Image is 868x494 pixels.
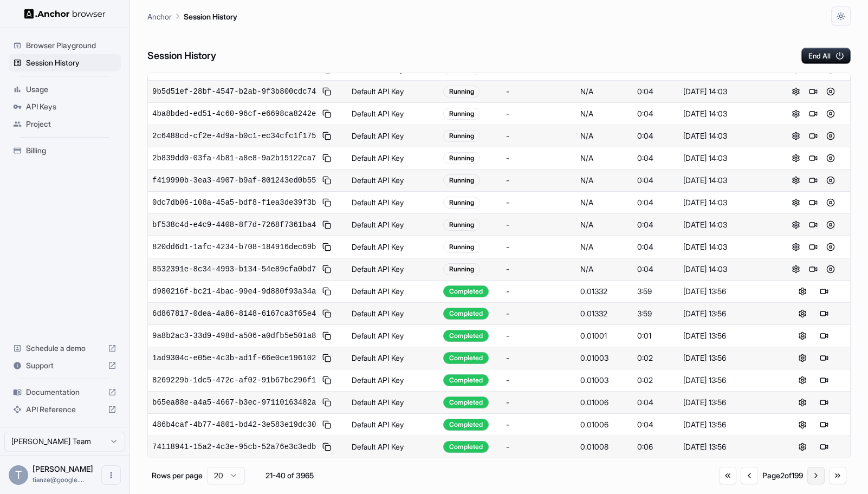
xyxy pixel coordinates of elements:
[637,108,675,119] div: 0:04
[152,375,316,386] span: 8269229b-1dc5-472c-af02-91b67bc296f1
[9,81,121,98] div: Usage
[9,401,121,418] div: API Reference
[580,419,629,430] div: 0.01006
[152,264,316,275] span: 8532391e-8c34-4993-b134-54e89cfa0bd7
[347,170,438,192] td: Default API Key
[506,308,572,319] div: -
[580,175,629,186] div: N/A
[580,353,629,363] div: 0.01003
[506,242,572,252] div: -
[580,441,629,452] div: 0.01008
[24,9,106,19] img: Anchor Logo
[443,197,480,209] div: Running
[152,308,316,319] span: 6d867817-0dea-4a86-8148-6167ca3f65e4
[637,397,675,408] div: 0:04
[26,57,116,68] span: Session History
[9,37,121,54] div: Browser Playground
[580,131,629,141] div: N/A
[683,308,772,319] div: [DATE] 13:56
[580,308,629,319] div: 0.01332
[9,357,121,374] div: Support
[506,264,572,275] div: -
[683,330,772,341] div: [DATE] 13:56
[9,465,28,485] div: T
[9,98,121,115] div: API Keys
[347,214,438,236] td: Default API Key
[580,219,629,230] div: N/A
[580,108,629,119] div: N/A
[443,86,480,97] div: Running
[637,86,675,97] div: 0:04
[506,330,572,341] div: -
[801,48,851,64] button: End All
[683,219,772,230] div: [DATE] 14:03
[637,308,675,319] div: 3:59
[347,369,438,392] td: Default API Key
[637,353,675,363] div: 0:02
[580,375,629,386] div: 0.01003
[637,197,675,208] div: 0:04
[443,241,480,253] div: Running
[147,10,237,22] nav: breadcrumb
[152,242,316,252] span: 820dd6d1-1afc-4234-b708-184916dec69b
[347,303,438,325] td: Default API Key
[637,175,675,186] div: 0:04
[637,375,675,386] div: 0:02
[152,353,316,363] span: 1ad9304c-e05e-4c3b-ad1f-66e0ce196102
[147,11,172,22] p: Anchor
[152,86,316,97] span: 9b5d51ef-28bf-4547-b2ab-9f3b800cdc74
[443,419,489,431] div: Completed
[506,86,572,97] div: -
[147,48,216,64] h6: Session History
[443,308,489,320] div: Completed
[506,441,572,452] div: -
[683,108,772,119] div: [DATE] 14:03
[443,152,480,164] div: Running
[26,119,116,129] span: Project
[152,219,316,230] span: bf538c4d-e4c9-4408-8f7d-7268f7361ba4
[347,281,438,303] td: Default API Key
[152,419,316,430] span: 486b4caf-4b77-4801-bd42-3e583e19dc30
[152,131,316,141] span: 2c6488cd-cf2e-4d9a-b0c1-ec34cfc1f175
[637,242,675,252] div: 0:04
[683,86,772,97] div: [DATE] 14:03
[443,374,489,386] div: Completed
[506,397,572,408] div: -
[9,340,121,357] div: Schedule a demo
[347,414,438,436] td: Default API Key
[152,441,316,452] span: 74118941-15a2-4c3e-95cb-52a76e3c3edb
[637,419,675,430] div: 0:04
[637,330,675,341] div: 0:01
[683,353,772,363] div: [DATE] 13:56
[9,115,121,133] div: Project
[33,464,93,473] span: Tianze Shi
[580,286,629,297] div: 0.01332
[152,330,316,341] span: 9a8b2ac3-33d9-498d-a506-a0dfb5e501a8
[443,285,489,297] div: Completed
[762,470,803,481] div: Page 2 of 199
[443,352,489,364] div: Completed
[347,236,438,258] td: Default API Key
[637,264,675,275] div: 0:04
[683,242,772,252] div: [DATE] 14:03
[506,419,572,430] div: -
[152,197,316,208] span: 0dc7db06-108a-45a5-bdf8-f1ea3de39f3b
[9,142,121,159] div: Billing
[26,101,116,112] span: API Keys
[26,84,116,95] span: Usage
[683,286,772,297] div: [DATE] 13:56
[506,375,572,386] div: -
[347,347,438,369] td: Default API Key
[443,396,489,408] div: Completed
[443,219,480,231] div: Running
[506,353,572,363] div: -
[637,219,675,230] div: 0:04
[683,375,772,386] div: [DATE] 13:56
[152,397,316,408] span: b65ea88e-a4a5-4667-b3ec-97110163482a
[637,131,675,141] div: 0:04
[152,175,316,186] span: f419990b-3ea3-4907-b9af-801243ed0b55
[580,197,629,208] div: N/A
[683,175,772,186] div: [DATE] 14:03
[580,153,629,164] div: N/A
[683,197,772,208] div: [DATE] 14:03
